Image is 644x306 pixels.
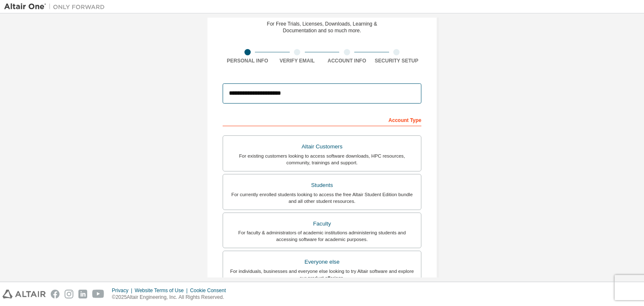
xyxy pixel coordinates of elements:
[372,57,422,64] div: Security Setup
[228,179,416,191] div: Students
[223,57,273,64] div: Personal Info
[322,57,372,64] div: Account Info
[228,218,416,230] div: Faculty
[112,287,135,294] div: Privacy
[228,153,416,166] div: For existing customers looking to access software downloads, HPC resources, community, trainings ...
[228,141,416,153] div: Altair Customers
[112,294,231,301] p: © 2025 Altair Engineering, Inc. All Rights Reserved.
[92,290,104,298] img: youtube.svg
[78,290,87,298] img: linkedin.svg
[51,290,60,298] img: facebook.svg
[135,287,190,294] div: Website Terms of Use
[228,268,416,281] div: For individuals, businesses and everyone else looking to try Altair software and explore our prod...
[273,57,322,64] div: Verify Email
[228,256,416,268] div: Everyone else
[228,191,416,205] div: For currently enrolled students looking to access the free Altair Student Edition bundle and all ...
[4,3,109,11] img: Altair One
[267,21,377,34] div: For Free Trials, Licenses, Downloads, Learning & Documentation and so much more.
[3,290,46,298] img: altair_logo.svg
[190,287,231,294] div: Cookie Consent
[65,290,73,298] img: instagram.svg
[223,113,421,126] div: Account Type
[228,229,416,243] div: For faculty & administrators of academic institutions administering students and accessing softwa...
